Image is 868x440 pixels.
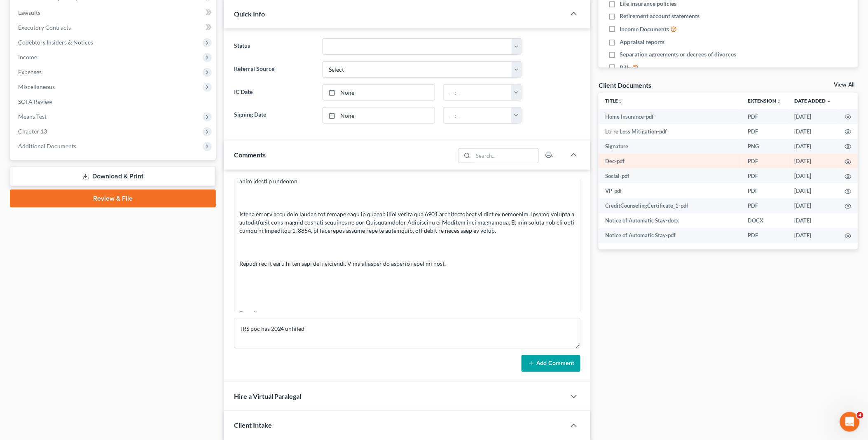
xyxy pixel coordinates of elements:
[12,20,216,35] a: Executory Contracts
[742,169,788,183] td: PDF
[742,183,788,198] td: PDF
[834,82,855,88] a: View All
[323,85,435,101] a: None
[605,98,623,104] a: Titleunfold_more
[788,228,838,243] td: [DATE]
[788,124,838,139] td: [DATE]
[18,54,37,61] span: Income
[234,151,266,159] span: Comments
[18,98,52,105] span: SOFA Review
[230,107,318,124] label: Signing Date
[620,25,669,33] span: Income Documents
[599,154,742,169] td: Dec-pdf
[840,412,860,432] iframe: Intercom live chat
[599,183,742,198] td: VP-pdf
[788,169,838,183] td: [DATE]
[599,213,742,228] td: Notice of Automatic Stay-docx
[788,139,838,154] td: [DATE]
[742,213,788,228] td: DOCX
[599,139,742,154] td: Signature
[620,50,737,59] span: Separation agreements or decrees of divorces
[12,94,216,109] a: SOFA Review
[742,109,788,124] td: PDF
[620,12,700,20] span: Retirement account statements
[742,124,788,139] td: PDF
[599,124,742,139] td: Ltr re Loss Mitigation-pdf
[12,5,216,20] a: Lawsuits
[742,139,788,154] td: PNG
[777,99,781,104] i: unfold_more
[18,9,40,16] span: Lawsuits
[599,198,742,213] td: CreditCounselingCertificate_1-pdf
[788,198,838,213] td: [DATE]
[599,81,651,89] div: Client Documents
[473,149,539,163] input: Search...
[788,154,838,169] td: [DATE]
[742,228,788,243] td: PDF
[788,183,838,198] td: [DATE]
[748,98,781,104] a: Extensionunfold_more
[618,99,623,104] i: unfold_more
[18,83,55,90] span: Miscellaneous
[323,108,435,123] a: None
[230,38,318,55] label: Status
[742,198,788,213] td: PDF
[788,109,838,124] td: [DATE]
[234,10,265,18] span: Quick Info
[18,143,76,150] span: Additional Documents
[742,154,788,169] td: PDF
[827,99,832,104] i: expand_more
[599,109,742,124] td: Home Insurance-pdf
[620,38,665,46] span: Appraisal reports
[788,213,838,228] td: [DATE]
[444,85,512,101] input: -- : --
[18,68,42,75] span: Expenses
[10,190,216,208] a: Review & File
[857,412,863,419] span: 4
[18,24,71,31] span: Executory Contracts
[444,108,512,123] input: -- : --
[620,63,631,72] span: Bills
[230,61,318,78] label: Referral Source
[10,167,216,186] a: Download & Print
[234,393,302,400] span: Hire a Virtual Paralegal
[795,98,832,104] a: Date Added expand_more
[18,113,47,120] span: Means Test
[599,169,742,183] td: Social-pdf
[599,228,742,243] td: Notice of Automatic Stay-pdf
[230,84,318,101] label: IC Date
[18,39,93,46] span: Codebtors Insiders & Notices
[234,421,272,429] span: Client Intake
[522,355,580,372] button: Add Comment
[18,128,47,135] span: Chapter 13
